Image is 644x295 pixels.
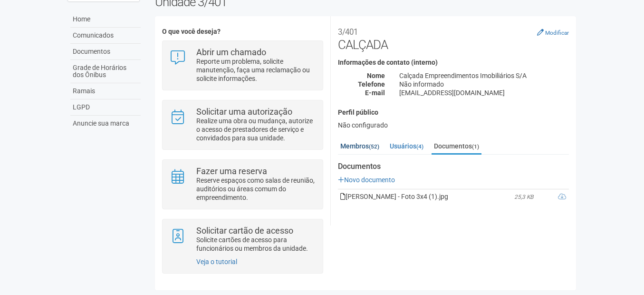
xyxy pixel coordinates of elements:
strong: Solicitar cartão de acesso [196,226,293,236]
div: Não configurado [338,121,569,129]
small: (1) [472,143,479,150]
a: Fazer uma reserva Reserve espaços como salas de reunião, auditórios ou áreas comum do empreendime... [170,167,316,202]
a: Anuncie sua marca [70,116,141,131]
p: Solicite cartões de acesso para funcionários ou membros da unidade. [196,236,316,253]
div: [EMAIL_ADDRESS][DOMAIN_NAME] [392,88,576,97]
em: 25,3 KB [514,194,533,200]
p: Realize uma obra ou mudança, autorize o acesso de prestadores de serviço e convidados para sua un... [196,117,316,142]
div: Não informado [392,80,576,88]
a: Documentos [70,44,141,60]
strong: Documentos [338,162,569,171]
a: Membros(52) [338,139,382,153]
a: Home [70,11,141,28]
h2: CALÇADA [338,23,569,52]
a: Modificar [537,29,569,36]
strong: Solicitar uma autorização [196,107,292,117]
strong: Fazer uma reserva [196,166,267,176]
small: (4) [416,143,423,150]
h4: O que você deseja? [162,28,323,35]
a: Novo documento [338,176,395,184]
strong: Nome [367,72,385,79]
h4: Perfil público [338,109,569,116]
a: Solicitar cartão de acesso Solicite cartões de acesso para funcionários ou membros da unidade. [170,226,316,253]
a: Usuários(4) [387,139,426,153]
a: Abrir um chamado Reporte um problema, solicite manutenção, faça uma reclamação ou solicite inform... [170,48,316,83]
small: (52) [369,143,379,150]
strong: Abrir um chamado [196,47,266,57]
h4: Informações de contato (interno) [338,59,569,66]
strong: E-mail [365,89,385,97]
a: Documentos(1) [432,139,481,155]
a: LGPD [70,99,141,116]
a: Solicitar uma autorização Realize uma obra ou mudança, autorize o acesso de prestadores de serviç... [170,108,316,142]
a: Comunicados [70,28,141,44]
small: Modificar [545,29,569,36]
a: Ramais [70,83,141,99]
td: [PERSON_NAME] - Foto 3x4 (1).jpg [338,189,512,204]
a: Grade de Horários dos Ônibus [70,60,141,83]
small: 3/401 [338,27,358,37]
p: Reporte um problema, solicite manutenção, faça uma reclamação ou solicite informações. [196,57,316,83]
p: Reserve espaços como salas de reunião, auditórios ou áreas comum do empreendimento. [196,176,316,202]
div: Calçada Empreendimentos Imobiliários S/A [392,71,576,80]
strong: Telefone [358,80,385,88]
a: Veja o tutorial [196,258,237,265]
